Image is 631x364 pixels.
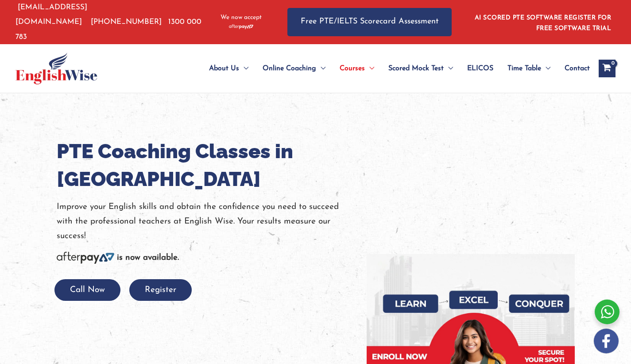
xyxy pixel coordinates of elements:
[15,18,201,40] a: 1300 000 783
[15,53,97,84] img: cropped-ew-logo
[54,286,120,294] a: Call Now
[475,15,612,32] a: AI SCORED PTE SOFTWARE REGISTER FOR FREE SOFTWARE TRIAL
[57,137,353,193] h1: PTE Coaching Classes in [GEOGRAPHIC_DATA]
[287,8,452,36] a: Free PTE/IELTS Scorecard Assessment
[221,13,262,22] span: We now accept
[541,53,550,84] span: Menu Toggle
[444,53,453,84] span: Menu Toggle
[557,53,590,84] a: Contact
[316,53,325,84] span: Menu Toggle
[594,329,619,353] img: white-facebook.png
[599,60,616,77] a: View Shopping Cart, empty
[117,254,179,262] b: is now available.
[229,24,253,29] img: Afterpay-Logo
[365,53,374,84] span: Menu Toggle
[209,53,239,84] span: About Us
[500,53,557,84] a: Time TableMenu Toggle
[333,53,381,84] a: CoursesMenu Toggle
[340,53,365,84] span: Courses
[202,53,255,84] a: About UsMenu Toggle
[507,53,541,84] span: Time Table
[91,18,162,26] a: [PHONE_NUMBER]
[460,53,500,84] a: ELICOS
[188,53,590,84] nav: Site Navigation: Main Menu
[467,53,493,84] span: ELICOS
[54,279,120,301] button: Call Now
[57,252,114,264] img: Afterpay-Logo
[129,279,192,301] button: Register
[255,53,333,84] a: Online CoachingMenu Toggle
[381,53,460,84] a: Scored Mock TestMenu Toggle
[263,53,316,84] span: Online Coaching
[239,53,248,84] span: Menu Toggle
[57,200,353,244] p: Improve your English skills and obtain the confidence you need to succeed with the professional t...
[388,53,444,84] span: Scored Mock Test
[565,53,590,84] span: Contact
[469,8,616,36] aside: Header Widget 1
[15,4,87,26] a: [EMAIL_ADDRESS][DOMAIN_NAME]
[129,286,192,294] a: Register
